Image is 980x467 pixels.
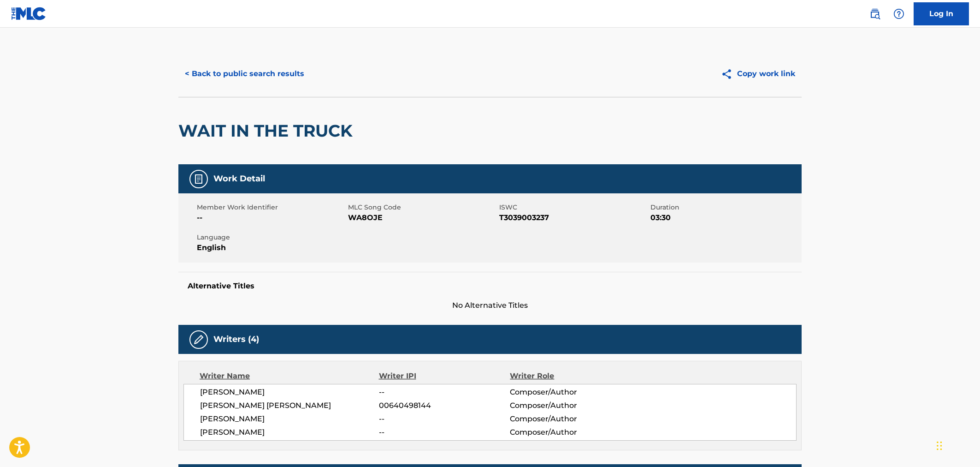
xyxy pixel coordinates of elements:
a: Log In [914,2,969,25]
div: Writer Role [510,371,629,382]
span: -- [379,427,510,438]
span: Composer/Author [510,413,629,425]
img: Writers [193,334,204,345]
span: 00640498144 [379,400,510,411]
img: help [893,8,904,19]
h5: Alternative Titles [188,281,792,291]
span: 03:30 [650,212,799,223]
span: Duration [650,203,799,212]
span: Language [197,233,346,242]
span: ISWC [499,203,648,212]
div: Drag [937,432,942,460]
h5: Writers (4) [213,334,259,345]
div: Help [890,5,908,23]
img: Work Detail [193,174,204,185]
button: Copy work link [714,62,802,85]
span: WA8OJE [348,212,497,223]
span: -- [379,387,510,398]
span: Composer/Author [510,387,629,398]
img: search [869,8,880,19]
button: < Back to public search results [178,62,311,85]
iframe: Chat Widget [934,423,980,467]
span: MLC Song Code [348,203,497,212]
div: Writer Name [200,371,379,382]
span: [PERSON_NAME] [200,387,379,398]
h5: Work Detail [213,174,265,184]
span: Composer/Author [510,400,629,411]
span: [PERSON_NAME] [200,413,379,425]
img: MLC Logo [11,7,47,20]
span: Member Work Identifier [197,203,346,212]
a: Public Search [866,5,884,23]
span: -- [379,413,510,425]
span: T3039003237 [499,212,648,223]
span: Composer/Author [510,427,629,438]
h2: WAIT IN THE TRUCK [178,120,357,141]
span: No Alternative Titles [178,300,802,311]
span: [PERSON_NAME] [PERSON_NAME] [200,400,379,411]
span: [PERSON_NAME] [200,427,379,438]
span: English [197,242,346,253]
img: Copy work link [721,68,737,80]
span: -- [197,212,346,223]
div: Writer IPI [379,371,510,382]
